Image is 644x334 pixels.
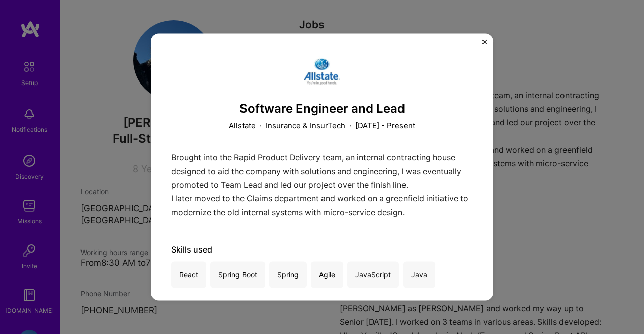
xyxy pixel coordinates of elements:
p: Allstate [229,120,256,131]
div: JavaScript [347,261,399,288]
div: Agile [311,261,343,288]
div: Spring [269,261,307,288]
span: · [349,120,351,131]
span: · [260,120,262,131]
div: Spring Boot [210,261,265,288]
div: Java [403,261,435,288]
img: Company logo [304,53,340,90]
div: Skills used [171,244,473,255]
div: React [171,261,206,288]
p: [DATE] - Present [355,120,415,131]
p: Insurance & InsurTech [266,120,345,131]
h3: Software Engineer and Lead [171,102,473,116]
button: Close [482,39,487,50]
